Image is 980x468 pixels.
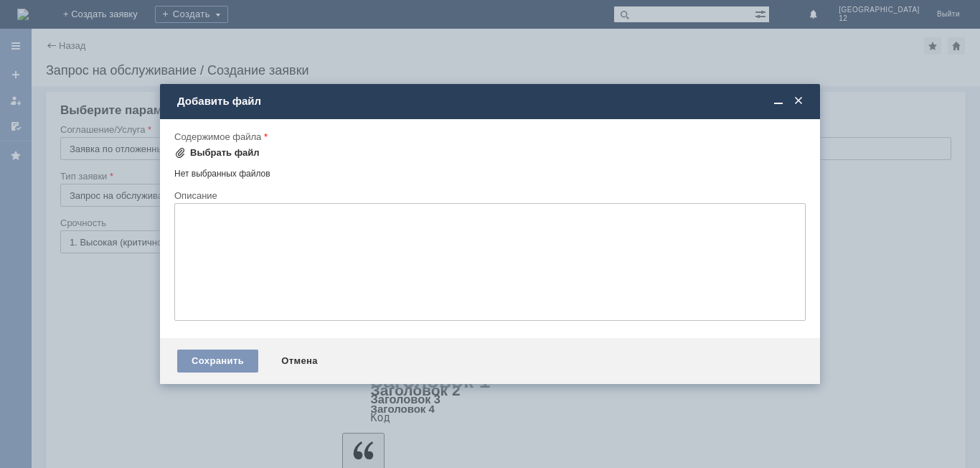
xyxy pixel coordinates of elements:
[6,6,209,29] div: прошу удалить отложенные [PERSON_NAME], спасибо
[190,147,260,159] div: Выбрать файл
[174,191,803,200] div: Описание
[791,95,806,108] span: Закрыть
[174,132,803,141] div: Содержимое файла
[177,95,806,108] div: Добавить файл
[771,95,786,108] span: Свернуть (Ctrl + M)
[174,163,806,179] div: Нет выбранных файлов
